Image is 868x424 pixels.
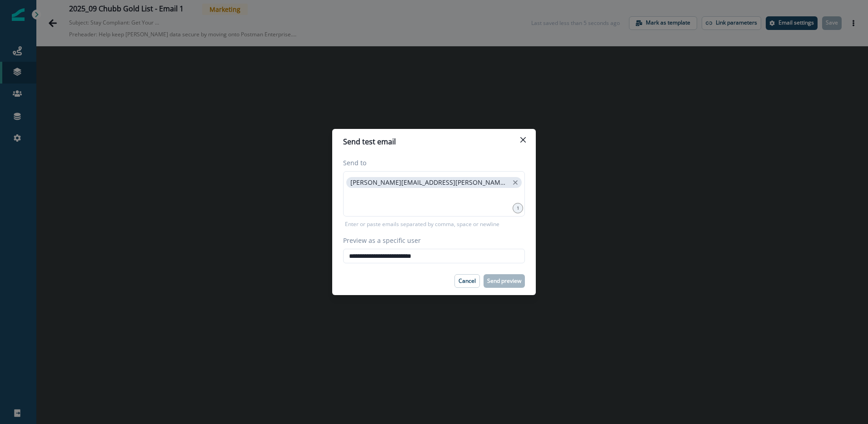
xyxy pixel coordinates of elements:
p: [PERSON_NAME][EMAIL_ADDRESS][PERSON_NAME][DOMAIN_NAME] [350,179,509,187]
p: Cancel [459,278,476,284]
label: Send to [343,158,519,168]
button: close [511,178,519,187]
button: Cancel [454,274,480,288]
div: 1 [513,203,523,213]
button: Close [516,133,530,147]
p: Send test email [343,136,396,147]
label: Preview as a specific user [343,236,519,245]
p: Send preview [487,278,521,284]
button: Send preview [484,274,525,288]
p: Enter or paste emails separated by comma, space or newline [343,220,501,228]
